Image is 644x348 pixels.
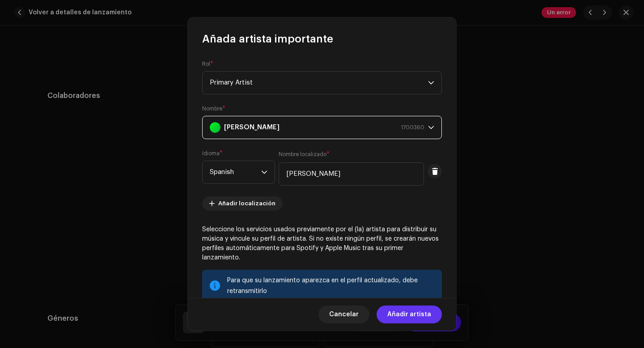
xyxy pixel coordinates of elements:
[218,195,275,212] span: Añadir localización
[210,72,428,94] span: Primary Artist
[329,306,359,323] span: Cancelar
[202,150,223,157] label: Idioma
[202,60,213,68] label: Rol
[202,32,333,46] span: Añada artista importante
[387,306,431,323] span: Añadir artista
[224,116,280,139] strong: [PERSON_NAME]
[279,162,424,186] input: Ingrese variante localizada del nombre
[318,306,369,323] button: Cancelar
[377,306,442,323] button: Añadir artista
[261,161,267,183] div: dropdown trigger
[279,150,326,159] small: Nombre localizado
[202,196,283,211] button: Añadir localización
[428,72,434,94] div: dropdown trigger
[202,105,225,112] label: Nombre
[428,116,434,139] div: dropdown trigger
[401,116,424,139] span: 1700360
[202,225,442,263] p: Seleccione los servicios usados previamente por el (la) artista para distribuir su música y vincu...
[210,161,261,183] span: Spanish
[210,116,428,139] span: Sandro
[227,275,435,297] div: Para que su lanzamiento aparezca en el perfil actualizado, debe retransmitirlo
